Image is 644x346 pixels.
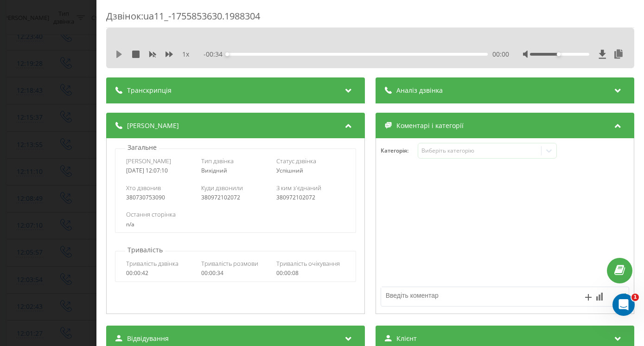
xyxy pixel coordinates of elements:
[276,184,321,192] span: З ким з'єднаний
[204,50,227,59] span: - 00:34
[126,167,195,174] div: [DATE] 12:07:10
[126,210,176,218] span: Остання сторінка
[396,334,417,343] span: Клієнт
[201,184,243,192] span: Куди дзвонили
[127,86,172,95] span: Транскрипція
[127,121,179,130] span: [PERSON_NAME]
[126,194,195,201] div: 380730753090
[126,157,171,165] span: [PERSON_NAME]
[276,157,316,165] span: Статус дзвінка
[396,121,464,130] span: Коментарі і категорії
[201,194,270,201] div: 380972102072
[276,194,345,201] div: 380972102072
[396,86,443,95] span: Аналіз дзвінка
[557,52,561,56] div: Accessibility label
[126,221,345,228] div: n/a
[381,147,418,154] h4: Категорія :
[492,50,509,59] span: 00:00
[276,270,345,276] div: 00:00:08
[225,52,229,56] div: Accessibility label
[201,167,227,174] span: Вихідний
[126,259,179,268] span: Тривалість дзвінка
[201,259,258,268] span: Тривалість розмови
[422,147,538,154] div: Виберіть категорію
[127,334,169,343] span: Відвідування
[106,10,634,28] div: Дзвінок : ua11_-1755853630.1988304
[126,184,161,192] span: Хто дзвонив
[126,270,195,276] div: 00:00:42
[612,294,635,316] iframe: Intercom live chat
[276,167,303,174] span: Успішний
[201,270,270,276] div: 00:00:34
[125,143,159,152] p: Загальне
[276,259,340,268] span: Тривалість очікування
[201,157,234,165] span: Тип дзвінка
[182,50,189,59] span: 1 x
[631,294,639,301] span: 1
[125,245,165,255] p: Тривалість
